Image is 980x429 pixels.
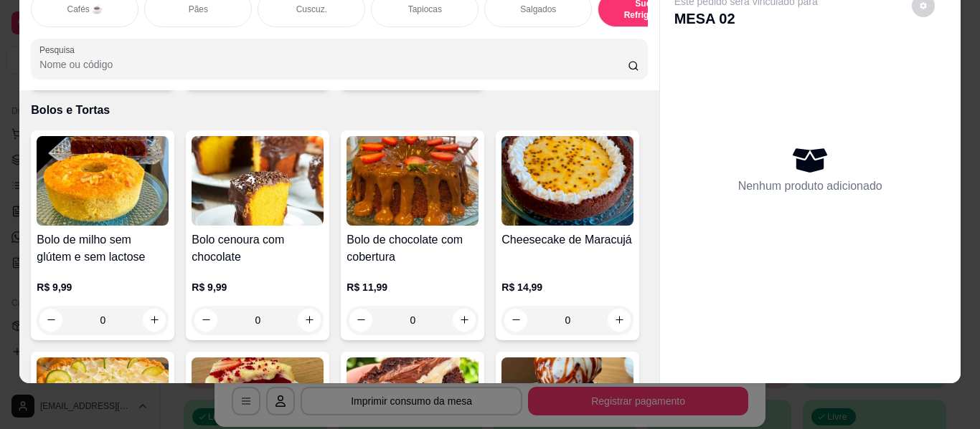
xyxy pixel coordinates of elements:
button: increase-product-quantity [143,309,166,332]
h4: Bolo de chocolate com cobertura [347,231,479,266]
p: Tapiocas [408,4,442,15]
p: R$ 14,99 [501,280,633,294]
p: Nenhum produto adicionado [738,178,882,195]
button: decrease-product-quantity [194,309,217,332]
button: decrease-product-quantity [349,309,372,332]
p: R$ 11,99 [347,280,479,294]
h4: Bolo de milho sem glútem e sem lactose [37,231,169,266]
button: decrease-product-quantity [39,309,62,332]
p: R$ 9,99 [37,280,169,294]
p: Pães [189,4,208,15]
p: Salgados [520,4,556,15]
img: product-image [347,136,479,226]
input: Pesquisa [39,57,628,72]
img: product-image [37,136,169,226]
img: product-image [192,136,324,226]
button: decrease-product-quantity [504,309,527,332]
p: R$ 9,99 [192,280,324,294]
img: product-image [501,136,633,226]
button: increase-product-quantity [298,309,321,332]
p: Cafés ☕ [67,4,103,15]
p: MESA 02 [674,9,818,29]
button: increase-product-quantity [608,309,631,332]
p: Bolos e Tortas [31,102,647,119]
h4: Bolo cenoura com chocolate [192,231,324,266]
p: Cuscuz. [296,4,327,15]
label: Pesquisa [39,44,80,56]
button: increase-product-quantity [453,309,476,332]
h4: Cheesecake de Maracujá [501,231,633,249]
